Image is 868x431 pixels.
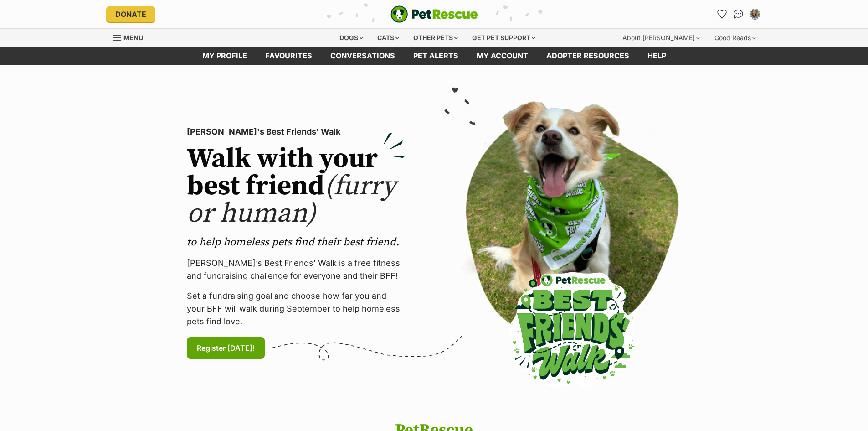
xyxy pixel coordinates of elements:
[321,47,404,65] a: conversations
[731,7,746,21] a: Conversations
[187,290,406,328] p: Set a fundraising goal and choose how far you and your BFF will walk during September to help hom...
[123,34,143,42] span: Menu
[193,47,256,65] a: My profile
[197,343,255,353] span: Register [DATE]!
[256,47,321,65] a: Favourites
[715,7,729,21] a: Favourites
[708,29,762,47] div: Good Reads
[407,29,464,47] div: Other pets
[390,5,478,23] img: logo-e224e6f780fb5917bec1dbf3a21bbac754714ae5b6737aabdf751b685950b380.svg
[187,235,406,249] p: to help homeless pets find their best friend.
[616,29,706,47] div: About [PERSON_NAME]
[187,125,406,138] p: [PERSON_NAME]'s Best Friends' Walk
[748,7,762,21] button: My account
[187,337,265,359] a: Register [DATE]!
[187,145,406,228] h2: Walk with your best friend
[404,47,467,65] a: Pet alerts
[113,29,149,45] a: Menu
[638,47,675,65] a: Help
[390,5,478,23] a: PetRescue
[750,10,760,19] img: Kylie Dudley profile pic
[106,6,155,22] a: Donate
[187,169,396,231] span: (furry or human)
[466,29,542,47] div: Get pet support
[333,29,370,47] div: Dogs
[537,47,638,65] a: Adopter resources
[734,10,743,19] img: chat-41dd97257d64d25036548639549fe6c8038ab92f7586957e7f3b1b290dea8141.svg
[715,7,762,21] ul: Account quick links
[371,29,406,47] div: Cats
[467,47,537,65] a: My account
[187,257,406,282] p: [PERSON_NAME]’s Best Friends' Walk is a free fitness and fundraising challenge for everyone and t...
